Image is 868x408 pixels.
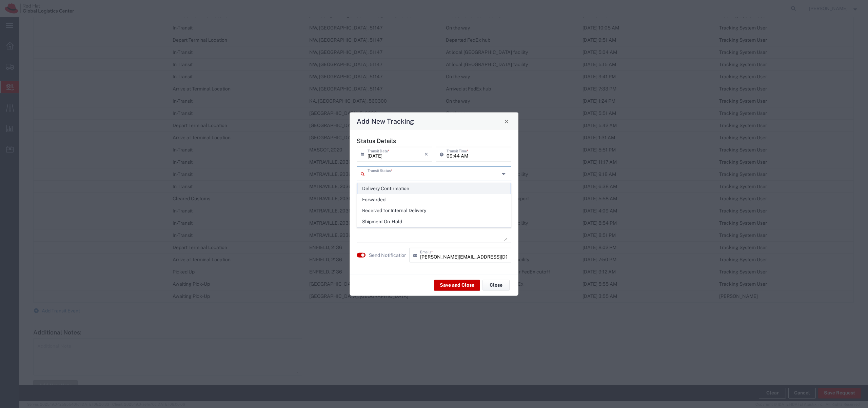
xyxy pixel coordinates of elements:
[434,280,480,290] button: Save and Close
[425,149,428,160] i: ×
[357,137,511,144] h5: Status Details
[369,251,407,259] label: Send Notification
[502,117,511,126] button: Close
[357,217,511,227] span: Shipment On-Hold
[357,205,511,216] span: Received for Internal Delivery
[357,195,511,205] span: Forwarded
[482,280,510,290] button: Close
[357,116,414,126] h4: Add New Tracking
[357,183,511,194] span: Delivery Confirmation
[369,251,406,259] agx-label: Send Notification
